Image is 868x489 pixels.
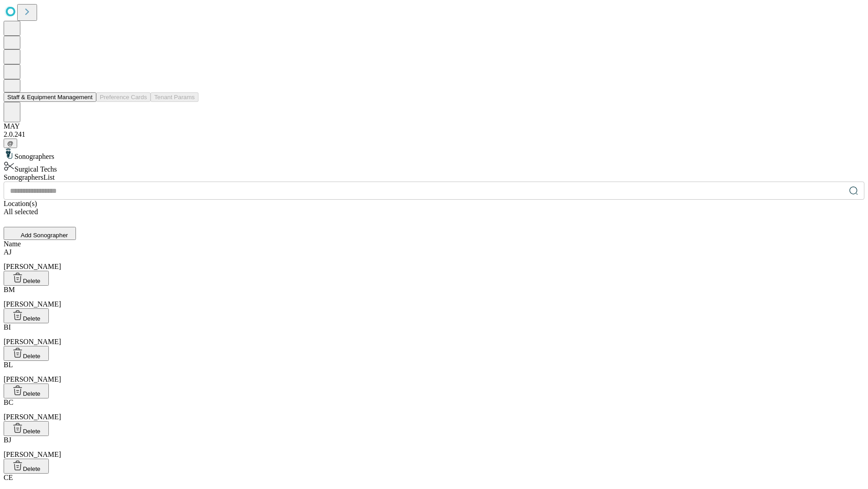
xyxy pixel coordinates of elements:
[7,140,14,147] span: @
[4,200,37,207] span: Location(s)
[4,227,76,240] button: Add Sonographer
[151,92,198,102] button: Tenant Params
[4,361,864,384] div: [PERSON_NAME]
[4,436,11,444] span: BJ
[4,346,49,361] button: Delete
[23,315,41,322] span: Delete
[4,308,49,323] button: Delete
[4,286,864,308] div: [PERSON_NAME]
[4,361,13,369] span: BL
[23,278,41,284] span: Delete
[23,390,41,397] span: Delete
[4,459,49,474] button: Delete
[4,248,12,256] span: AJ
[4,271,49,286] button: Delete
[96,92,151,102] button: Preference Cards
[4,208,864,216] div: All selected
[4,323,864,346] div: [PERSON_NAME]
[4,161,864,173] div: Surgical Techs
[4,384,49,398] button: Delete
[4,139,17,148] button: @
[4,323,11,331] span: BI
[4,122,864,130] div: MAY
[4,173,864,182] div: Sonographers List
[4,398,864,421] div: [PERSON_NAME]
[4,240,864,248] div: Name
[4,130,864,139] div: 2.0.241
[4,248,864,271] div: [PERSON_NAME]
[4,474,13,481] span: CE
[4,286,15,293] span: BM
[21,232,68,239] span: Add Sonographer
[4,436,864,459] div: [PERSON_NAME]
[23,428,41,435] span: Delete
[4,421,49,436] button: Delete
[4,92,96,102] button: Staff & Equipment Management
[4,148,864,161] div: Sonographers
[23,353,41,360] span: Delete
[23,465,41,472] span: Delete
[4,398,13,406] span: BC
